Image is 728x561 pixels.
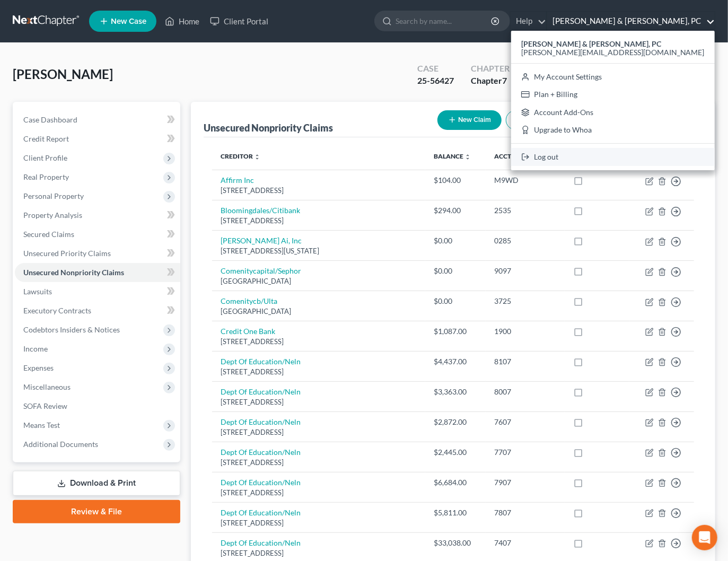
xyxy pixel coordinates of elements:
[221,357,301,366] a: Dept Of Education/Neln
[692,525,717,550] div: Open Intercom Messenger
[434,507,478,518] div: $5,811.00
[502,75,507,85] span: 7
[111,17,146,25] span: New Case
[15,225,180,244] a: Secured Claims
[23,153,67,162] span: Client Profile
[15,397,180,416] a: SOFA Review
[23,420,60,429] span: Means Test
[511,31,715,170] div: [PERSON_NAME] & [PERSON_NAME], PC
[434,356,478,367] div: $4,437.00
[221,206,300,215] a: Bloomingdales/Citibank
[521,48,705,57] span: [PERSON_NAME][EMAIL_ADDRESS][DOMAIN_NAME]
[221,246,417,256] div: [STREET_ADDRESS][US_STATE]
[494,356,556,367] div: 8107
[494,175,556,186] div: M9WD
[205,12,274,31] a: Client Portal
[494,296,556,306] div: 3725
[221,186,417,196] div: [STREET_ADDRESS]
[511,68,715,86] a: My Account Settings
[494,538,556,548] div: 7407
[434,387,478,397] div: $3,363.00
[221,266,301,275] a: Comenitycapital/Sephor
[23,172,69,181] span: Real Property
[434,175,478,186] div: $104.00
[15,129,180,148] a: Credit Report
[23,249,111,258] span: Unsecured Priority Claims
[221,448,301,457] a: Dept Of Education/Neln
[221,236,302,245] a: [PERSON_NAME] Ai, Inc
[23,134,69,143] span: Credit Report
[417,63,454,75] div: Case
[494,387,556,397] div: 8007
[494,235,556,246] div: 0285
[254,154,260,160] i: unfold_more
[471,63,510,75] div: Chapter
[464,154,471,160] i: unfold_more
[494,152,547,160] a: Acct Number unfold_more
[221,327,275,336] a: Credit One Bank
[471,75,510,87] div: Chapter
[221,306,417,317] div: [GEOGRAPHIC_DATA]
[23,268,124,277] span: Unsecured Nonpriority Claims
[221,397,417,407] div: [STREET_ADDRESS]
[434,447,478,458] div: $2,445.00
[437,110,502,130] button: New Claim
[511,121,715,139] a: Upgrade to Whoa
[494,477,556,488] div: 7907
[23,344,48,353] span: Income
[23,306,91,315] span: Executory Contracts
[521,39,661,48] strong: [PERSON_NAME] & [PERSON_NAME], PC
[434,538,478,548] div: $33,038.00
[15,244,180,263] a: Unsecured Priority Claims
[221,387,301,396] a: Dept Of Education/Neln
[494,417,556,427] div: 7607
[221,458,417,468] div: [STREET_ADDRESS]
[23,401,67,410] span: SOFA Review
[221,176,254,185] a: Affirm Inc
[494,447,556,458] div: 7707
[221,276,417,286] div: [GEOGRAPHIC_DATA]
[15,263,180,282] a: Unsecured Nonpriority Claims
[417,75,454,87] div: 25-56427
[434,326,478,337] div: $1,087.00
[221,488,417,498] div: [STREET_ADDRESS]
[221,538,301,547] a: Dept Of Education/Neln
[221,478,301,487] a: Dept Of Education/Neln
[23,191,84,200] span: Personal Property
[511,148,715,166] a: Log out
[494,326,556,337] div: 1900
[23,230,74,239] span: Secured Claims
[23,325,120,334] span: Codebtors Insiders & Notices
[221,518,417,528] div: [STREET_ADDRESS]
[221,427,417,437] div: [STREET_ADDRESS]
[434,235,478,246] div: $0.00
[511,12,546,31] a: Help
[434,477,478,488] div: $6,684.00
[13,500,180,523] a: Review & File
[13,66,113,82] span: [PERSON_NAME]
[494,507,556,518] div: 7807
[506,110,568,130] button: Import CSV
[511,103,715,121] a: Account Add-Ons
[23,363,54,372] span: Expenses
[434,205,478,216] div: $294.00
[15,301,180,320] a: Executory Contracts
[434,417,478,427] div: $2,872.00
[23,440,98,449] span: Additional Documents
[160,12,205,31] a: Home
[396,11,493,31] input: Search by name...
[15,206,180,225] a: Property Analysis
[221,417,301,426] a: Dept Of Education/Neln
[494,205,556,216] div: 2535
[221,508,301,517] a: Dept Of Education/Neln
[204,121,333,134] div: Unsecured Nonpriority Claims
[23,382,71,391] span: Miscellaneous
[23,115,77,124] span: Case Dashboard
[221,548,417,558] div: [STREET_ADDRESS]
[221,337,417,347] div: [STREET_ADDRESS]
[13,471,180,496] a: Download & Print
[511,85,715,103] a: Plan + Billing
[23,287,52,296] span: Lawsuits
[23,211,82,220] span: Property Analysis
[434,296,478,306] div: $0.00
